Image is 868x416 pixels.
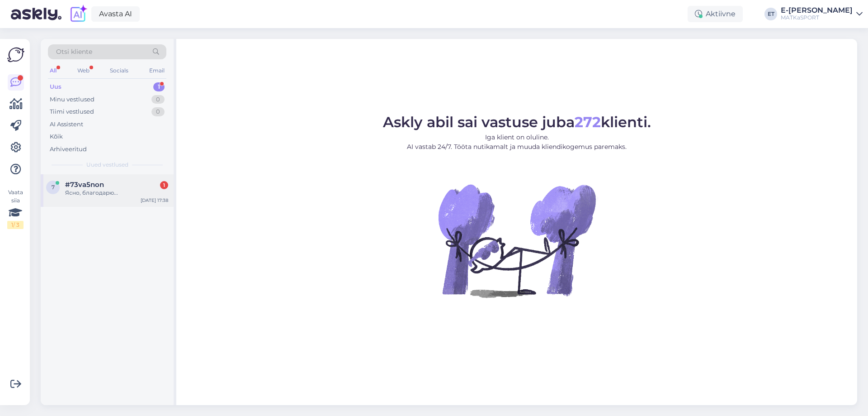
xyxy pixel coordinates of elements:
div: 1 [153,82,165,91]
div: Socials [108,65,130,77]
div: AI Assistent [50,120,83,129]
div: Ясно, благодарю... [65,189,168,197]
a: Avasta AI [91,6,140,22]
div: Vaata siia [7,188,24,229]
div: Tiimi vestlused [50,107,94,116]
span: Askly abil sai vastuse juba klienti. [383,113,651,131]
div: Kõik [50,132,63,141]
div: [DATE] 17:38 [141,197,168,204]
div: 1 / 3 [7,221,24,229]
a: E-[PERSON_NAME]MATKaSPORT [781,7,863,21]
div: 1 [160,181,168,189]
div: MATKaSPORT [781,14,853,21]
div: 0 [151,95,165,104]
span: Otsi kliente [56,47,92,57]
span: #73va5non [65,181,104,189]
b: 272 [575,113,601,131]
div: All [48,65,58,77]
div: E-[PERSON_NAME] [781,7,853,14]
img: explore-ai [69,5,88,24]
div: Minu vestlused [50,95,94,104]
img: Askly Logo [7,46,24,63]
img: No Chat active [435,159,598,322]
div: Arhiveeritud [50,145,87,154]
div: Email [147,65,166,77]
span: 7 [52,184,55,191]
div: Uus [50,82,61,91]
div: ET [764,8,777,20]
div: Web [75,65,91,77]
div: Aktiivne [688,6,743,22]
p: Iga klient on oluline. AI vastab 24/7. Tööta nutikamalt ja muuda kliendikogemus paremaks. [383,133,651,152]
div: 0 [151,107,165,116]
span: Uued vestlused [86,161,128,169]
